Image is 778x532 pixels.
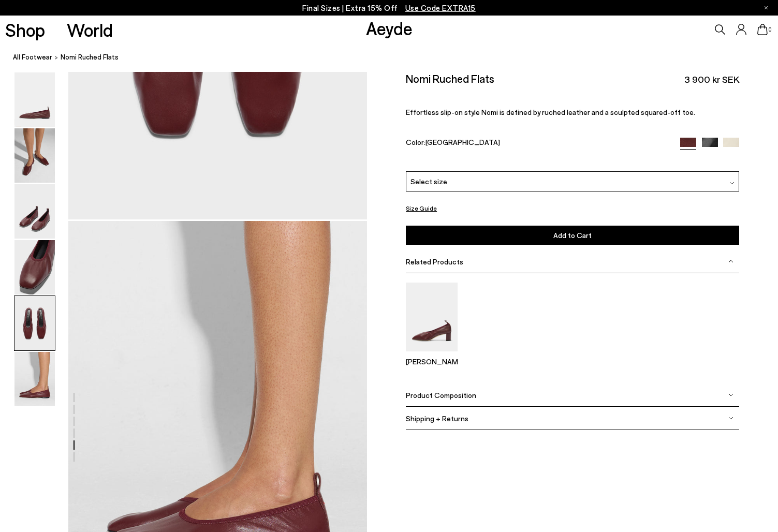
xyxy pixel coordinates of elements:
[302,2,476,14] p: Final Sizes | Extra 15% Off
[13,43,778,72] nav: breadcrumb
[405,3,476,12] span: Navigate to /collections/ss25-final-sizes
[406,202,437,215] button: Size Guide
[410,175,447,186] span: Select size
[14,184,55,239] img: Nomi Ruched Flats - Image 3
[406,357,458,366] p: [PERSON_NAME]
[406,414,468,423] span: Shipping + Returns
[61,52,119,63] span: Nomi Ruched Flats
[406,344,458,366] a: Narissa Ruched Pumps [PERSON_NAME]
[406,107,739,116] p: Effortless slip-on style Nomi is defined by ruched leather and a sculpted squared-off toe.
[14,128,55,183] img: Nomi Ruched Flats - Image 2
[406,138,669,150] div: Color:
[14,72,55,127] img: Nomi Ruched Flats - Image 1
[406,257,463,266] span: Related Products
[728,259,733,264] img: svg%3E
[684,73,739,86] span: 3 900 kr SEK
[14,352,55,406] img: Nomi Ruched Flats - Image 6
[729,181,735,186] img: svg%3E
[406,72,494,85] h2: Nomi Ruched Flats
[14,240,55,294] img: Nomi Ruched Flats - Image 4
[14,296,55,350] img: Nomi Ruched Flats - Image 5
[425,138,500,146] span: [GEOGRAPHIC_DATA]
[5,21,45,39] a: Shop
[728,416,733,421] img: svg%3E
[13,52,52,63] a: All Footwear
[757,24,768,35] a: 0
[768,27,773,33] span: 0
[553,231,592,240] span: Add to Cart
[406,391,476,400] span: Product Composition
[406,226,739,245] button: Add to Cart
[728,392,733,397] img: svg%3E
[366,17,413,39] a: Aeyde
[406,283,458,351] img: Narissa Ruched Pumps
[67,21,113,39] a: World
